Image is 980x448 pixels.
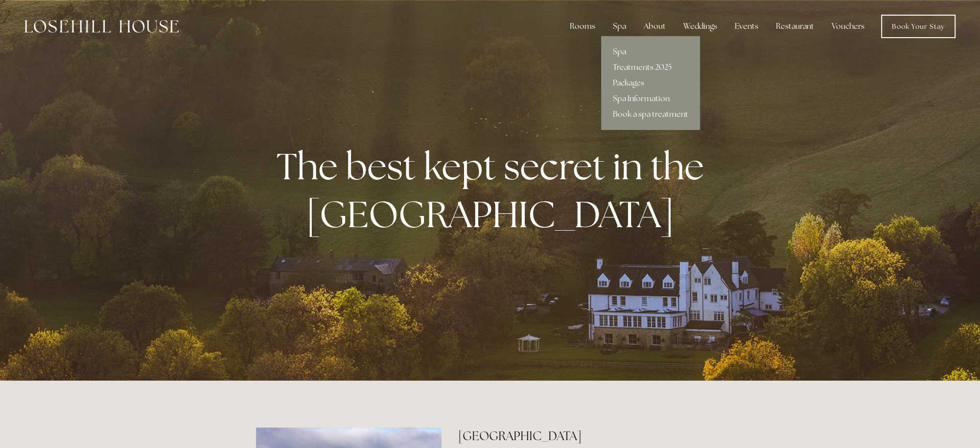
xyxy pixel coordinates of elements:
a: Treatments 2025 [601,60,700,75]
div: Spa [605,17,634,36]
img: Losehill House [24,20,179,33]
div: Restaurant [768,17,822,36]
a: Book a spa treatment [601,107,700,122]
a: Spa Information [601,91,700,107]
div: Rooms [562,17,603,36]
div: Events [727,17,766,36]
a: Spa [601,44,700,60]
strong: The best kept secret in the [GEOGRAPHIC_DATA] [277,142,712,238]
a: Vouchers [824,17,872,36]
h2: [GEOGRAPHIC_DATA] [458,427,724,445]
div: Weddings [676,17,725,36]
a: Packages [601,75,700,91]
div: About [636,17,674,36]
a: Book Your Stay [881,15,956,38]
